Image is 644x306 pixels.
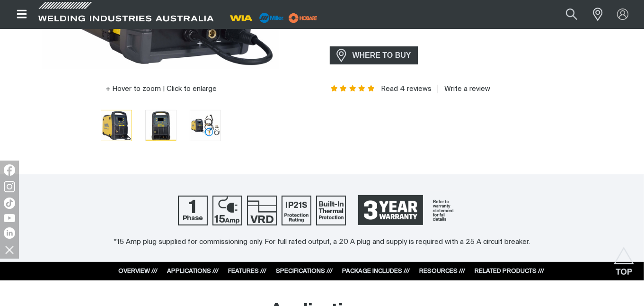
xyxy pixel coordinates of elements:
[330,46,418,64] a: WHERE TO BUY
[4,227,15,239] img: LinkedIn
[101,110,132,141] button: Go to slide 1
[101,110,132,141] img: Weldmatic 250
[146,110,176,141] img: Weldmatic 250
[330,86,376,92] span: Rating: 5
[475,268,545,274] a: RELATED PRODUCTS ///
[1,242,18,258] img: hide socials
[4,214,15,222] img: YouTube
[381,85,432,93] a: Read 4 reviews
[286,11,320,25] img: miller
[119,268,158,274] a: OVERVIEW ///
[346,48,417,63] span: WHERE TO BUY
[282,196,311,225] img: IP21S Protection Rating
[212,196,242,225] img: 15 Amp Supply Plug
[178,196,208,225] img: Single Phase
[168,268,219,274] a: APPLICATIONS ///
[343,268,410,274] a: PACKAGE INCLUDES ///
[100,83,222,95] button: Hover to zoom | Click to enlarge
[556,4,588,25] button: Search products
[286,14,320,21] a: miller
[437,85,491,93] a: Write a review
[4,164,15,176] img: Facebook
[316,196,346,225] img: Built In Thermal Protection
[190,110,221,141] img: Weldmatic 250
[420,268,466,274] a: RESOURCES ///
[544,4,588,25] input: Product name or item number...
[229,268,267,274] a: FEATURES ///
[351,191,466,230] a: 3 Year Warranty
[276,268,333,274] a: SPECIFICATIONS ///
[9,237,635,248] div: *15 Amp plug supplied for commissioning only. For full rated output, a 20 A plug and supply is re...
[4,181,15,192] img: Instagram
[4,198,15,209] img: TikTok
[247,196,277,225] img: Voltage Reduction Device
[145,110,176,141] button: Go to slide 2
[613,247,635,268] button: Scroll to top
[190,110,221,141] button: Go to slide 3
